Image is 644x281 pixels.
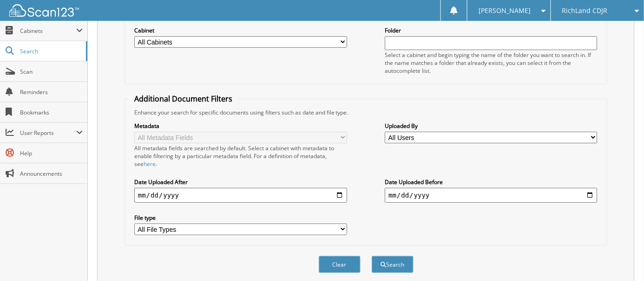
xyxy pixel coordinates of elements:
[134,26,347,34] label: Cabinet
[130,94,237,104] legend: Additional Document Filters
[20,68,83,76] span: Scan
[598,236,644,281] iframe: Chat Widget
[130,109,602,116] div: Enhance your search for specific documents using filters such as date and file type.
[20,170,83,178] span: Announcements
[134,188,347,203] input: start
[144,160,156,168] a: here
[20,27,76,35] span: Cabinets
[20,88,83,96] span: Reminders
[385,26,598,34] label: Folder
[372,256,414,273] button: Search
[20,129,76,137] span: User Reports
[562,8,608,13] span: RichLand CDJR
[385,188,598,203] input: end
[134,178,347,186] label: Date Uploaded After
[134,144,347,168] div: All metadata fields are searched by default. Select a cabinet with metadata to enable filtering b...
[319,256,361,273] button: Clear
[385,51,598,75] div: Select a cabinet and begin typing the name of the folder you want to search in. If the name match...
[134,122,347,130] label: Metadata
[20,149,83,157] span: Help
[385,178,598,186] label: Date Uploaded Before
[20,47,81,55] span: Search
[385,122,598,130] label: Uploaded By
[479,8,531,13] span: [PERSON_NAME]
[20,109,83,116] span: Bookmarks
[134,214,347,222] label: File type
[9,4,79,17] img: scan123-logo-white.svg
